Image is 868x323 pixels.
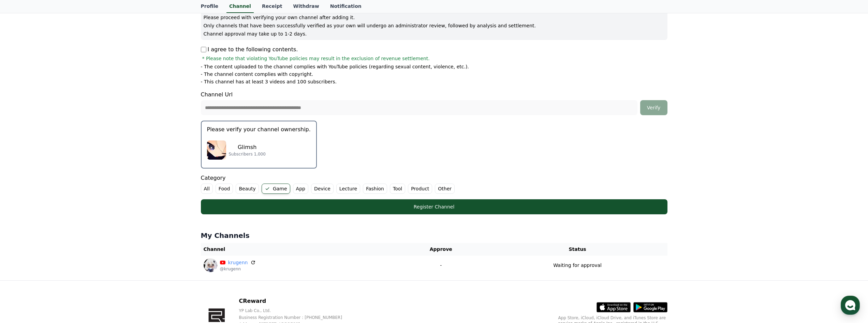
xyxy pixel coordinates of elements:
[239,315,353,320] p: Business Registration Number : [PHONE_NUMBER]
[204,22,665,29] p: Only channels that have been successfully verified as your own will undergo an administrator revi...
[207,140,226,160] img: Glimsh
[204,30,665,37] p: Channel approval may take up to 1-2 days.
[216,184,233,194] label: Food
[201,184,213,194] label: All
[201,45,298,54] p: I agree to the following contents.
[204,258,217,272] img: krugenn
[204,14,665,21] p: Please proceed with verifying your own channel after adding it.
[228,259,248,266] a: krugenn
[311,184,334,194] label: Device
[101,227,118,232] span: Settings
[201,71,313,78] p: - The channel content complies with copyright.
[57,227,77,233] span: Messages
[201,231,667,240] h4: My Channels
[390,184,405,194] label: Tool
[293,184,308,194] label: App
[435,184,455,194] label: Other
[88,217,131,234] a: Settings
[363,184,387,194] label: Fashion
[262,184,290,194] label: Game
[201,199,667,214] button: Register Channel
[229,151,266,157] p: Subscribers 1,000
[239,297,353,305] p: CReward
[201,63,469,70] p: - The content uploaded to the channel complies with YouTube policies (regarding sexual content, v...
[553,262,602,269] p: Waiting for approval
[488,243,667,256] th: Status
[201,121,317,169] button: Please verify your channel ownership. Glimsh Glimsh Subscribers 1,000
[336,184,360,194] label: Lecture
[2,217,45,234] a: Home
[236,184,259,194] label: Beauty
[640,100,667,115] button: Verify
[201,174,667,194] div: Category
[45,217,88,234] a: Messages
[394,243,488,256] th: Approve
[201,91,667,115] div: Channel Url
[17,227,29,232] span: Home
[643,104,665,111] div: Verify
[408,184,432,194] label: Product
[239,308,353,313] p: YP Lab Co., Ltd.
[229,143,266,151] p: Glimsh
[202,55,430,62] span: * Please note that violating YouTube policies may result in the exclusion of revenue settlement.
[220,266,256,272] p: @krugenn
[207,125,311,134] p: Please verify your channel ownership.
[201,243,394,256] th: Channel
[215,203,654,210] div: Register Channel
[397,262,485,269] p: -
[201,78,337,85] p: - This channel has at least 3 videos and 100 subscribers.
